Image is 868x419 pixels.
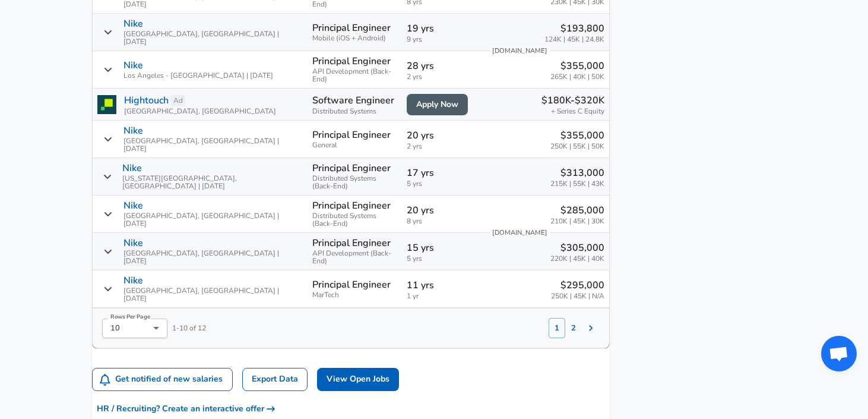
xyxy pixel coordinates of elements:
[407,128,479,143] p: 20 yrs
[171,95,185,106] a: Ad
[544,36,604,43] span: 124K | 45K | 24.8K
[312,108,397,115] span: Distributed Systems
[407,59,479,73] p: 28 yrs
[549,318,565,338] button: 1
[312,93,397,108] p: Software Engineer
[407,166,479,180] p: 17 yrs
[312,130,391,140] p: Principal Engineer
[123,18,143,29] p: Nike
[97,402,275,417] span: HR / Recruiting? Create an interactive offer
[122,175,303,190] span: [US_STATE][GEOGRAPHIC_DATA], [GEOGRAPHIC_DATA] | [DATE]
[407,180,479,188] span: 5 yrs
[123,137,303,153] span: [GEOGRAPHIC_DATA], [GEOGRAPHIC_DATA] | [DATE]
[123,72,273,80] span: Los Angeles - [GEOGRAPHIC_DATA] | [DATE]
[124,93,169,108] a: Hightouch
[550,180,604,188] span: 215K | 55K | 43K
[312,250,397,265] span: API Development (Back-End)
[407,292,479,300] span: 1 yr
[312,200,391,211] p: Principal Engineer
[123,125,143,136] p: Nike
[312,291,397,299] span: MarTech
[407,203,479,218] p: 20 yrs
[550,203,604,218] p: $285,000
[123,30,303,46] span: [GEOGRAPHIC_DATA], [GEOGRAPHIC_DATA] | [DATE]
[312,279,391,290] p: Principal Engineer
[550,241,604,255] p: $305,000
[551,292,604,300] span: 250K | 45K | N/A
[550,143,604,150] span: 250K | 55K | 50K
[123,200,143,211] p: Nike
[551,108,604,115] span: + Series C Equity
[93,368,232,390] button: Get notified of new salaries
[123,60,143,71] p: Nike
[123,212,303,228] span: [GEOGRAPHIC_DATA], [GEOGRAPHIC_DATA] | [DATE]
[407,94,468,116] a: Apply Now
[565,318,582,338] button: 2
[407,218,479,225] span: 8 yrs
[312,23,391,33] p: Principal Engineer
[124,108,276,115] span: [GEOGRAPHIC_DATA], [GEOGRAPHIC_DATA]
[407,255,479,263] span: 5 yrs
[550,128,604,143] p: $355,000
[312,141,397,149] span: General
[312,238,391,248] p: Principal Engineer
[312,34,397,42] span: Mobile (iOS + Android)
[312,56,391,67] p: Principal Engineer
[317,368,399,391] a: View Open Jobs
[93,308,206,338] div: 1 - 10 of 12
[123,250,303,265] span: [GEOGRAPHIC_DATA], [GEOGRAPHIC_DATA] | [DATE]
[123,238,143,248] p: Nike
[242,368,308,391] a: Export Data
[550,73,604,81] span: 265K | 40K | 50K
[123,275,143,286] p: Nike
[110,313,150,320] label: Rows Per Page
[407,241,479,255] p: 15 yrs
[550,218,604,225] span: 210K | 45K | 30K
[312,68,397,83] span: API Development (Back-End)
[97,95,116,114] img: hightouchlogo.png
[102,319,167,338] div: 10
[407,143,479,150] span: 2 yrs
[544,21,604,36] p: $193,800
[550,166,604,180] p: $313,000
[821,336,857,371] div: Open chat
[312,163,391,174] p: Principal Engineer
[312,175,397,190] span: Distributed Systems (Back-End)
[550,59,604,73] p: $355,000
[407,21,479,36] p: 19 yrs
[312,212,397,228] span: Distributed Systems (Back-End)
[407,73,479,81] span: 2 yrs
[123,287,303,303] span: [GEOGRAPHIC_DATA], [GEOGRAPHIC_DATA] | [DATE]
[407,278,479,292] p: 11 yrs
[550,255,604,263] span: 220K | 45K | 40K
[122,163,142,174] p: Nike
[551,278,604,292] p: $295,000
[407,36,479,43] span: 9 yrs
[541,93,604,108] p: $180K-$320K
